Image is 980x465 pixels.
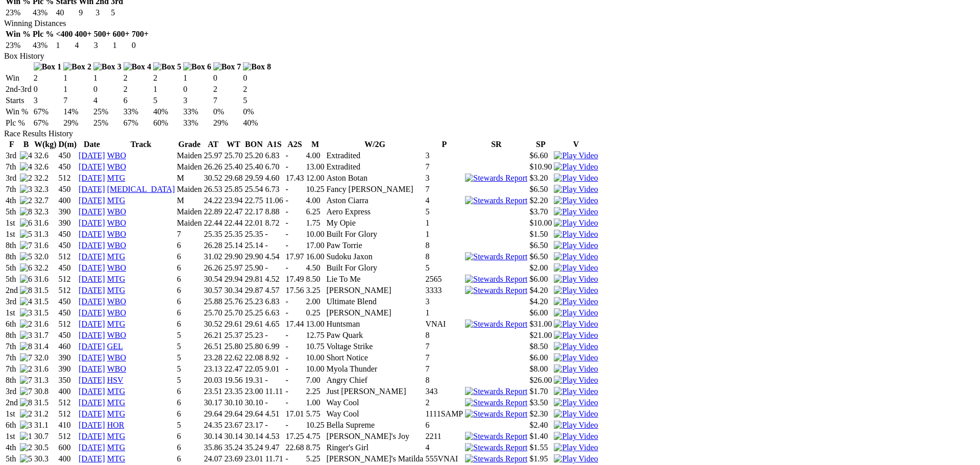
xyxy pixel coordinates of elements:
[529,151,552,161] td: $6.60
[529,173,552,183] td: $3.20
[554,218,598,228] img: Play Video
[63,62,91,71] img: Box 2
[107,409,126,418] a: MTG
[20,398,32,407] img: 8
[177,184,203,194] td: Maiden
[183,84,212,94] td: 0
[79,376,105,384] a: [DATE]
[5,162,18,172] td: 7th
[554,252,598,261] a: View replay
[554,376,598,385] img: Play Video
[107,286,126,295] a: MTG
[183,73,212,83] td: 1
[554,421,598,430] img: Play Video
[79,454,105,463] a: [DATE]
[554,207,598,216] a: Watch Replay on Watchdog
[264,184,284,194] td: 6.73
[554,174,598,182] a: View replay
[20,286,32,295] img: 8
[107,207,126,216] a: WBO
[20,409,32,419] img: 2
[554,308,598,317] a: Watch Replay on Watchdog
[63,73,92,83] td: 1
[34,184,57,194] td: 32.3
[20,432,32,441] img: 1
[305,139,325,150] th: M
[244,139,263,150] th: BON
[554,275,598,283] a: View replay
[203,139,223,150] th: AT
[224,139,243,150] th: WT
[79,174,105,182] a: [DATE]
[5,184,18,194] td: 7th
[20,387,32,396] img: 7
[79,151,105,160] a: [DATE]
[326,173,424,183] td: Aston Botan
[20,185,32,194] img: 3
[79,398,105,407] a: [DATE]
[63,107,92,117] td: 14%
[107,387,126,396] a: MTG
[33,73,62,83] td: 2
[34,173,57,183] td: 32.2
[20,443,32,452] img: 2
[79,218,105,227] a: [DATE]
[554,320,598,328] a: View replay
[554,275,598,284] img: Play Video
[107,241,126,250] a: WBO
[465,398,527,407] img: Stewards Report
[93,118,122,128] td: 25%
[464,139,528,150] th: SR
[58,139,78,150] th: D(m)
[79,207,105,216] a: [DATE]
[79,252,105,261] a: [DATE]
[465,454,527,463] img: Stewards Report
[33,107,62,117] td: 67%
[110,8,124,18] td: 5
[213,107,242,117] td: 0%
[554,398,598,407] img: Play Video
[78,139,106,150] th: Date
[107,454,126,463] a: MTG
[131,40,149,51] td: 0
[264,162,284,172] td: 6.70
[285,184,304,194] td: -
[79,320,105,328] a: [DATE]
[32,29,54,39] th: Plc %
[554,376,598,384] a: Watch Replay on Watchdog
[153,73,182,83] td: 2
[107,230,126,238] a: WBO
[20,364,32,374] img: 2
[20,421,32,430] img: 3
[554,320,598,329] img: Play Video
[78,8,94,18] td: 9
[5,84,32,94] td: 2nd-3rd
[131,29,149,39] th: 700+
[107,218,126,227] a: WBO
[264,139,284,150] th: A1S
[554,196,598,205] img: Play Video
[203,162,223,172] td: 26.26
[93,84,122,94] td: 0
[264,151,284,161] td: 6.83
[242,73,272,83] td: 0
[107,252,126,261] a: MTG
[107,331,126,339] a: WBO
[20,454,32,463] img: 5
[34,151,57,161] td: 32.6
[112,29,130,39] th: 600+
[79,263,105,272] a: [DATE]
[554,409,598,418] a: View replay
[244,184,263,194] td: 25.54
[20,308,32,317] img: 3
[79,241,105,250] a: [DATE]
[224,162,243,172] td: 25.40
[465,174,527,183] img: Stewards Report
[19,139,33,150] th: B
[5,151,18,161] td: 3rd
[20,342,32,351] img: 8
[58,151,78,161] td: 450
[465,196,527,205] img: Stewards Report
[554,308,598,317] img: Play Video
[203,151,223,161] td: 25.97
